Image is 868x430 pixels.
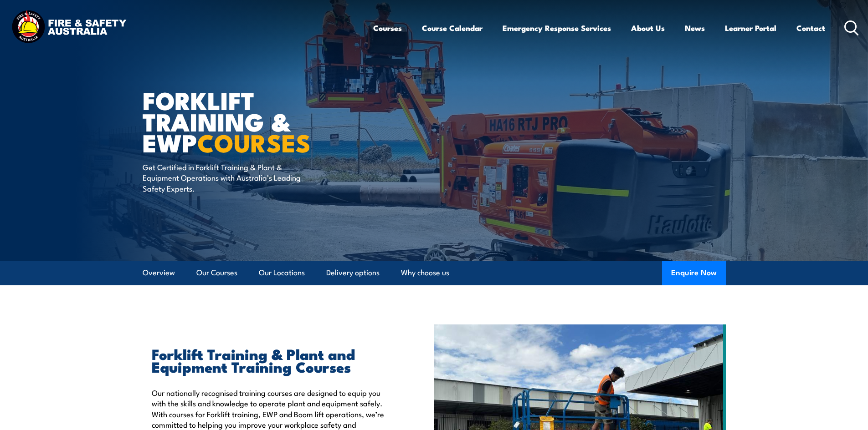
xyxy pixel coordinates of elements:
a: Learner Portal [725,16,776,40]
a: Our Courses [196,261,237,285]
p: Get Certified in Forklift Training & Plant & Equipment Operations with Australia’s Leading Safety... [143,162,309,193]
a: Why choose us [401,261,449,285]
a: About Us [631,16,665,40]
h2: Forklift Training & Plant and Equipment Training Courses [152,347,392,373]
a: Overview [143,261,175,285]
a: Courses [373,16,402,40]
h1: Forklift Training & EWP [143,89,368,153]
a: Delivery options [326,261,380,285]
a: Course Calendar [422,16,483,40]
a: Emergency Response Services [503,16,611,40]
a: Our Locations [259,261,305,285]
button: Enquire Now [662,261,726,285]
strong: COURSES [197,123,311,161]
a: Contact [796,16,825,40]
a: News [685,16,705,40]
